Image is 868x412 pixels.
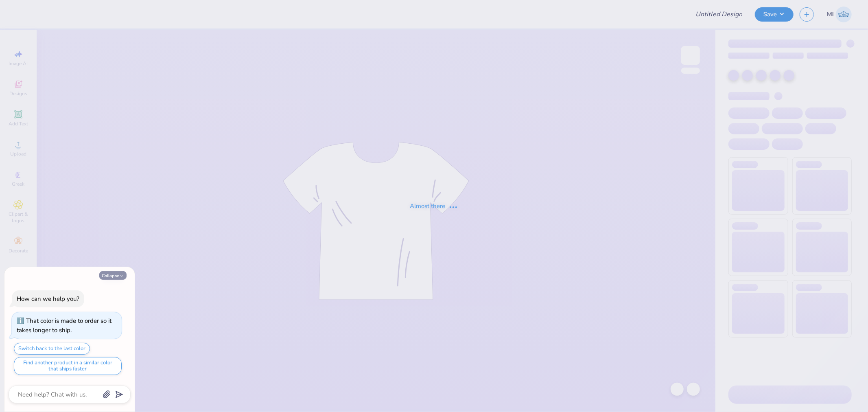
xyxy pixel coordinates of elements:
div: How can we help you? [17,295,79,303]
button: Find another product in a similar color that ships faster [14,357,122,375]
div: Almost there [410,202,458,211]
div: That color is made to order so it takes longer to ship. [17,317,112,334]
button: Collapse [99,271,127,280]
button: Switch back to the last color [14,343,90,355]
